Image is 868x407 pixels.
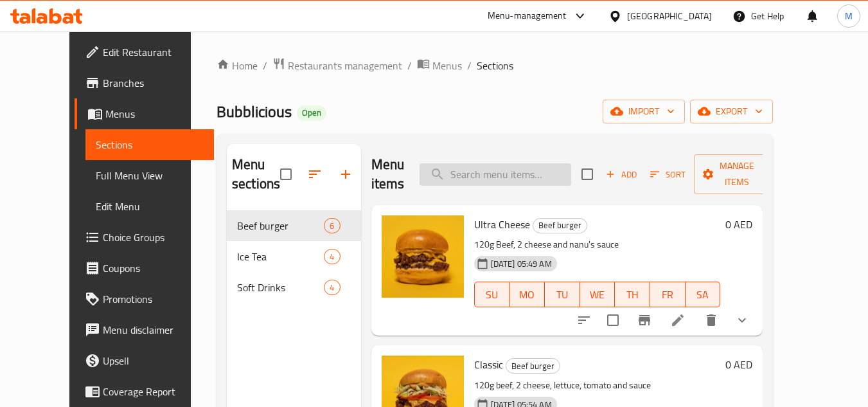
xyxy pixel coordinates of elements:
div: Ice Tea4 [227,241,361,272]
span: M [845,9,853,23]
a: Coverage Report [75,376,215,407]
span: SA [691,285,716,304]
a: Branches [75,68,215,98]
span: Sections [96,137,204,152]
span: Add [604,167,639,182]
button: sort-choices [569,305,599,336]
li: / [467,58,472,73]
div: items [324,218,340,233]
span: Menus [105,106,204,122]
span: Beef burger [506,359,560,374]
span: Coverage Report [103,384,204,399]
button: FR [650,282,686,307]
span: FR [655,285,680,304]
div: Open [297,105,326,121]
span: [DATE] 05:49 AM [486,258,557,270]
button: MO [509,282,545,307]
div: items [324,249,340,264]
a: Menus [417,57,462,74]
button: Sort [647,165,689,185]
span: SU [480,285,505,304]
h2: Menu items [371,155,405,194]
span: Menu disclaimer [103,322,204,338]
a: Upsell [75,345,215,376]
span: Bubblicious [217,97,292,126]
li: / [407,58,412,73]
span: Upsell [103,353,204,368]
li: / [263,58,267,73]
button: TH [615,282,650,307]
div: Menu-management [488,8,567,24]
span: Edit Menu [96,199,204,214]
span: Select all sections [272,161,299,188]
span: Sort [650,167,686,182]
input: search [420,163,571,186]
div: items [324,280,340,295]
img: Ultra Cheese [382,215,464,298]
button: Add section [330,159,361,190]
button: show more [727,305,757,336]
h2: Menu sections [232,155,280,194]
button: TU [545,282,580,307]
a: Edit Restaurant [75,37,215,68]
span: Ultra Cheese [474,215,530,234]
a: Home [217,58,258,73]
span: Select to update [599,307,626,334]
nav: breadcrumb [217,57,773,74]
span: Manage items [704,158,770,190]
span: Beef burger [533,218,587,233]
span: Sort sections [299,159,330,190]
span: Branches [103,75,204,91]
span: WE [585,285,610,304]
p: 120g beef, 2 cheese, lettuce, tomato and sauce [474,377,721,393]
div: Beef burger [533,218,587,233]
button: delete [696,305,727,336]
svg: Show Choices [734,312,750,328]
button: import [603,100,685,123]
a: Sections [85,129,215,160]
button: Add [601,165,642,185]
span: Coupons [103,260,204,276]
span: Choice Groups [103,230,204,245]
a: Edit Menu [85,191,215,222]
span: 4 [324,282,339,294]
a: Menus [75,98,215,129]
a: Full Menu View [85,160,215,191]
span: Soft Drinks [237,280,324,295]
span: Promotions [103,291,204,307]
nav: Menu sections [227,205,361,308]
button: export [690,100,773,123]
a: Coupons [75,253,215,284]
span: export [700,104,763,120]
button: Manage items [694,154,780,194]
span: 6 [324,220,339,232]
span: Menus [432,58,462,73]
div: Soft Drinks4 [227,272,361,303]
div: Beef burger6 [227,210,361,241]
h6: 0 AED [725,215,752,233]
div: [GEOGRAPHIC_DATA] [627,9,712,23]
span: TU [550,285,575,304]
span: Ice Tea [237,249,324,264]
div: Beef burger [506,358,560,374]
h6: 0 AED [725,356,752,374]
span: Beef burger [237,218,324,233]
button: SU [474,282,510,307]
span: Restaurants management [288,58,402,73]
a: Promotions [75,284,215,314]
span: Open [297,107,326,118]
button: WE [580,282,616,307]
a: Choice Groups [75,222,215,253]
button: Branch-specific-item [629,305,660,336]
span: Sections [477,58,513,73]
span: MO [515,285,540,304]
a: Edit menu item [670,312,686,328]
span: Sort items [642,165,694,185]
span: import [613,104,675,120]
span: Edit Restaurant [103,44,204,60]
p: 120g Beef, 2 cheese and nanu's sauce [474,237,721,253]
span: Classic [474,355,503,374]
a: Menu disclaimer [75,314,215,345]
